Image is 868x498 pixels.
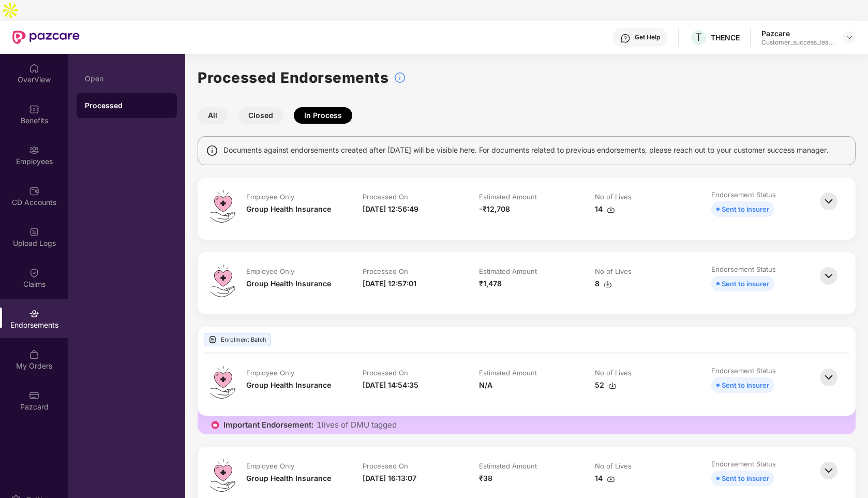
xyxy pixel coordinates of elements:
[595,461,632,471] div: No of Lives
[29,145,39,155] img: svg+xml;base64,PHN2ZyBpZD0iRW1wbG95ZWVzIiB4bWxucz0iaHR0cDovL3d3dy53My5vcmcvMjAwMC9zdmciIHdpZHRoPS...
[208,335,217,344] img: svg+xml;base64,PHN2ZyBpZD0iVXBsb2FkX0xvZ3MiIGRhdGEtbmFtZT0iVXBsb2FkIExvZ3MiIHhtbG5zPSJodHRwOi8vd3...
[29,227,39,237] img: svg+xml;base64,PHN2ZyBpZD0iVXBsb2FkX0xvZ3MiIGRhdGEtbmFtZT0iVXBsb2FkIExvZ3MiIHhtbG5zPSJodHRwOi8vd3...
[210,190,235,223] img: svg+xml;base64,PHN2ZyB4bWxucz0iaHR0cDovL3d3dy53My5vcmcvMjAwMC9zdmciIHdpZHRoPSI0OS4zMiIgaGVpZ2h0PS...
[246,368,294,377] div: Employee Only
[695,31,702,43] span: T
[246,379,331,391] div: Group Health Insurance
[363,278,416,289] div: [DATE] 12:57:01
[479,203,510,215] div: -₹12,708
[363,267,408,276] div: Processed On
[29,104,39,114] img: svg+xml;base64,PHN2ZyBpZD0iQmVuZWZpdHMiIHhtbG5zPSJodHRwOi8vd3d3LnczLm9yZy8yMDAwL3N2ZyIgd2lkdGg9Ij...
[620,33,631,43] img: svg+xml;base64,PHN2ZyBpZD0iSGVscC0zMngzMiIgeG1sbnM9Imh0dHA6Ly93d3cudzMub3JnLzIwMDAvc3ZnIiB3aWR0aD...
[223,420,313,430] span: Important Endorsement:
[29,63,39,74] img: svg+xml;base64,PHN2ZyBpZD0iSG9tZSIgeG1sbnM9Imh0dHA6Ly93d3cudzMub3JnLzIwMDAvc3ZnIiB3aWR0aD0iMjAiIG...
[817,366,840,389] img: svg+xml;base64,PHN2ZyBpZD0iQmFjay0zMngzMiIgeG1sbnM9Imh0dHA6Ly93d3cudzMub3JnLzIwMDAvc3ZnIiB3aWR0aD...
[246,461,294,471] div: Employee Only
[595,473,615,484] div: 14
[845,33,854,41] img: svg+xml;base64,PHN2ZyBpZD0iRHJvcGRvd24tMzJ4MzIiIHhtbG5zPSJodHRwOi8vd3d3LnczLm9yZy8yMDAwL3N2ZyIgd2...
[761,38,834,47] div: Customer_success_team_lead
[85,75,169,83] div: Open
[363,368,408,377] div: Processed On
[198,66,388,89] h1: Processed Endorsements
[479,461,537,471] div: Estimated Amount
[479,379,492,391] div: N/A
[246,278,331,289] div: Group Health Insurance
[363,192,408,201] div: Processed On
[607,475,615,483] img: svg+xml;base64,PHN2ZyBpZD0iRG93bmxvYWQtMzJ4MzIiIHhtbG5zPSJodHRwOi8vd3d3LnczLm9yZy8yMDAwL3N2ZyIgd2...
[479,267,537,276] div: Estimated Amount
[238,107,283,124] button: Closed
[29,268,39,278] img: svg+xml;base64,PHN2ZyBpZD0iQ2xhaW0iIHhtbG5zPSJodHRwOi8vd3d3LnczLm9yZy8yMDAwL3N2ZyIgd2lkdGg9IjIwIi...
[595,192,632,201] div: No of Lives
[246,203,331,215] div: Group Health Insurance
[479,192,537,201] div: Estimated Amount
[363,379,418,391] div: [DATE] 14:54:35
[722,473,769,484] div: Sent to insurer
[761,28,834,38] div: Pazcare
[363,461,408,471] div: Processed On
[722,278,769,289] div: Sent to insurer
[711,366,776,375] div: Endorsement Status
[394,71,406,84] img: svg+xml;base64,PHN2ZyBpZD0iSW5mb18tXzMyeDMyIiBkYXRhLW5hbWU9IkluZm8gLSAzMngzMiIgeG1sbnM9Imh0dHA6Ly...
[29,349,39,360] img: svg+xml;base64,PHN2ZyBpZD0iTXlfT3JkZXJzIiBkYXRhLW5hbWU9Ik15IE9yZGVycyIgeG1sbnM9Imh0dHA6Ly93d3cudz...
[210,265,235,297] img: svg+xml;base64,PHN2ZyB4bWxucz0iaHR0cDovL3d3dy53My5vcmcvMjAwMC9zdmciIHdpZHRoPSI0OS4zMiIgaGVpZ2h0PS...
[223,144,829,156] span: Documents against endorsements created after [DATE] will be visible here. For documents related t...
[595,379,617,391] div: 52
[817,265,840,287] img: svg+xml;base64,PHN2ZyBpZD0iQmFjay0zMngzMiIgeG1sbnM9Imh0dHA6Ly93d3cudzMub3JnLzIwMDAvc3ZnIiB3aWR0aD...
[607,206,615,214] img: svg+xml;base64,PHN2ZyBpZD0iRG93bmxvYWQtMzJ4MzIiIHhtbG5zPSJodHRwOi8vd3d3LnczLm9yZy8yMDAwL3N2ZyIgd2...
[317,420,397,430] span: 1 lives of DMU tagged
[595,203,615,215] div: 14
[85,100,169,111] div: Processed
[817,459,840,482] img: svg+xml;base64,PHN2ZyBpZD0iQmFjay0zMngzMiIgeG1sbnM9Imh0dHA6Ly93d3cudzMub3JnLzIwMDAvc3ZnIiB3aWR0aD...
[595,368,632,377] div: No of Lives
[635,33,660,41] div: Get Help
[363,473,416,484] div: [DATE] 16:13:07
[817,190,840,213] img: svg+xml;base64,PHN2ZyBpZD0iQmFjay0zMngzMiIgeG1sbnM9Imh0dHA6Ly93d3cudzMub3JnLzIwMDAvc3ZnIiB3aWR0aD...
[204,333,271,346] div: Enrolment Batch
[711,265,776,274] div: Endorsement Status
[711,190,776,199] div: Endorsement Status
[198,107,228,124] button: All
[479,368,537,377] div: Estimated Amount
[246,192,294,201] div: Employee Only
[711,33,740,42] div: THENCE
[29,309,39,319] img: svg+xml;base64,PHN2ZyBpZD0iRW5kb3JzZW1lbnRzIiB4bWxucz0iaHR0cDovL3d3dy53My5vcmcvMjAwMC9zdmciIHdpZH...
[210,420,220,430] img: icon
[595,267,632,276] div: No of Lives
[246,473,331,484] div: Group Health Insurance
[29,186,39,196] img: svg+xml;base64,PHN2ZyBpZD0iQ0RfQWNjb3VudHMiIGRhdGEtbmFtZT0iQ0QgQWNjb3VudHMiIHhtbG5zPSJodHRwOi8vd3...
[722,203,769,215] div: Sent to insurer
[210,366,235,399] img: svg+xml;base64,PHN2ZyB4bWxucz0iaHR0cDovL3d3dy53My5vcmcvMjAwMC9zdmciIHdpZHRoPSI0OS4zMiIgaGVpZ2h0PS...
[604,280,612,288] img: svg+xml;base64,PHN2ZyBpZD0iRG93bmxvYWQtMzJ4MzIiIHhtbG5zPSJodHRwOi8vd3d3LnczLm9yZy8yMDAwL3N2ZyIgd2...
[722,379,769,391] div: Sent to insurer
[479,473,492,484] div: ₹38
[479,278,502,289] div: ₹1,478
[363,203,418,215] div: [DATE] 12:56:49
[246,267,294,276] div: Employee Only
[294,107,352,124] button: In Process
[12,31,80,44] img: New Pazcare Logo
[29,390,39,401] img: svg+xml;base64,PHN2ZyBpZD0iUGF6Y2FyZCIgeG1sbnM9Imh0dHA6Ly93d3cudzMub3JnLzIwMDAvc3ZnIiB3aWR0aD0iMj...
[210,459,235,492] img: svg+xml;base64,PHN2ZyB4bWxucz0iaHR0cDovL3d3dy53My5vcmcvMjAwMC9zdmciIHdpZHRoPSI0OS4zMiIgaGVpZ2h0PS...
[595,278,612,289] div: 8
[608,382,617,390] img: svg+xml;base64,PHN2ZyBpZD0iRG93bmxvYWQtMzJ4MzIiIHhtbG5zPSJodHRwOi8vd3d3LnczLm9yZy8yMDAwL3N2ZyIgd2...
[206,144,218,157] img: svg+xml;base64,PHN2ZyBpZD0iSW5mbyIgeG1sbnM9Imh0dHA6Ly93d3cudzMub3JnLzIwMDAvc3ZnIiB3aWR0aD0iMTQiIG...
[711,459,776,468] div: Endorsement Status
